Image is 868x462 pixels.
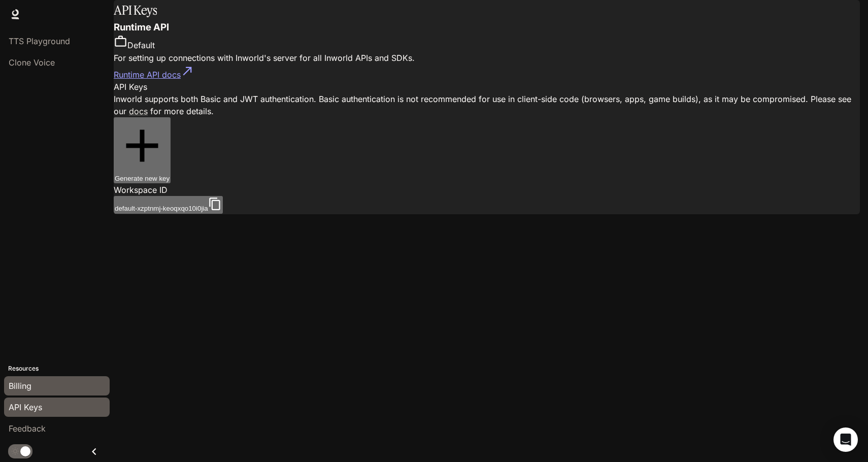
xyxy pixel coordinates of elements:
p: Inworld supports both Basic and JWT authentication. Basic authentication is not recommended for u... [114,93,860,117]
a: Runtime API docs [114,70,194,80]
a: docs [129,106,148,116]
div: These keys will apply to your current workspace only [114,35,860,51]
h3: Runtime API [114,20,860,35]
span: Default [127,41,155,51]
button: Generate new key [114,117,171,183]
div: Open Intercom Messenger [833,427,858,452]
p: For setting up connections with Inworld's server for all Inworld APIs and SDKs. [114,52,860,64]
p: API Keys [114,81,860,93]
p: Workspace ID [114,184,860,196]
button: default-xzptnmj-keoqxqo10i0jia [114,196,223,213]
